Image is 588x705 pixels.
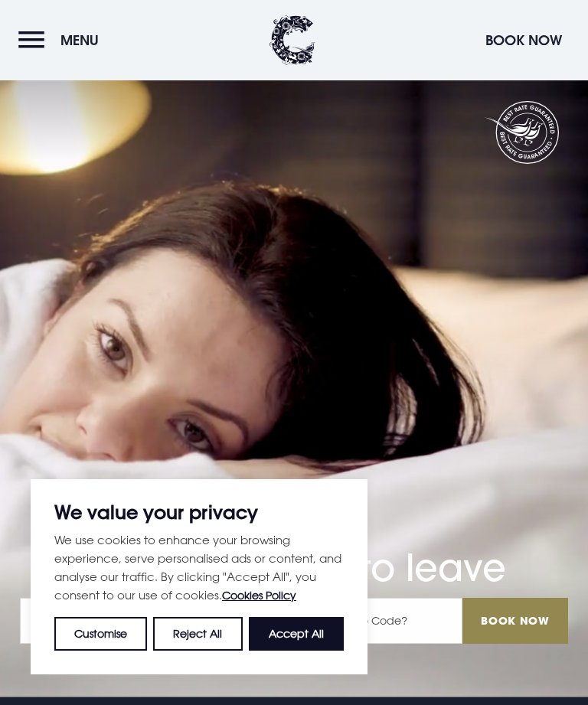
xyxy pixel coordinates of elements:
div: We value your privacy [31,479,367,674]
input: Have A Promo Code? [280,598,462,644]
span: Menu [60,31,99,49]
button: Accept All [249,617,344,651]
p: We use cookies to enhance your browsing experience, serve personalised ads or content, and analys... [54,530,344,605]
h1: You won't want to leave [20,481,568,590]
button: Menu [18,24,106,57]
button: Customise [54,617,147,651]
button: Book Now [478,24,570,57]
span: Check In [20,598,150,644]
img: Clandeboye Lodge [269,15,315,65]
a: Cookies Policy [222,589,296,602]
p: We value your privacy [54,503,344,521]
input: Book Now [462,598,568,644]
span: Stay [20,526,568,538]
button: Reject All [153,617,242,651]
